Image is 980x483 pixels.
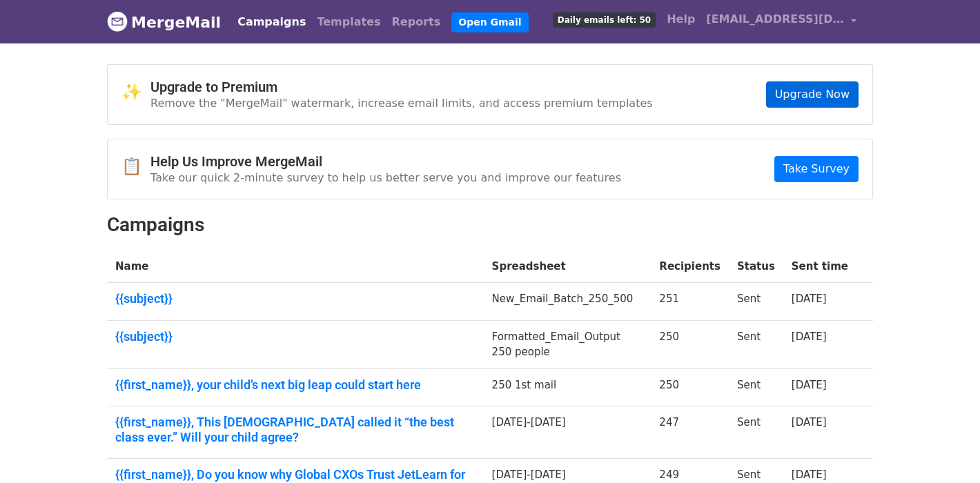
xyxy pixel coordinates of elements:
[107,8,221,37] a: MergeMail
[115,329,476,344] a: {{subject}}
[232,8,311,36] a: Campaigns
[484,320,651,368] td: Formatted_Email_Output 250 people
[150,96,653,110] p: Remove the "MergeMail" watermark, increase email limits, and access premium templates
[150,153,621,170] h4: Help Us Improve MergeMail
[121,82,150,102] span: ✨
[792,331,827,343] a: [DATE]
[729,283,783,321] td: Sent
[706,11,844,28] span: [EMAIL_ADDRESS][DOMAIN_NAME]
[911,417,980,483] iframe: Chat Widget
[651,250,729,283] th: Recipients
[651,368,729,406] td: 250
[547,6,661,33] a: Daily emails left: 50
[386,8,447,36] a: Reports
[107,11,128,32] img: MergeMail logo
[729,406,783,459] td: Sent
[792,379,827,391] a: [DATE]
[150,79,653,95] h4: Upgrade to Premium
[115,377,476,393] a: {{first_name}}, your child’s next big leap could start here
[115,415,476,444] a: {{first_name}}, This [DEMOGRAPHIC_DATA] called it “the best class ever.” Will your child agree?
[451,12,528,32] a: Open Gmail
[651,406,729,459] td: 247
[661,6,700,33] a: Help
[484,368,651,406] td: 250 1st mail
[311,8,386,36] a: Templates
[792,469,827,481] a: [DATE]
[115,291,476,306] a: {{subject}}
[729,250,783,283] th: Status
[729,320,783,368] td: Sent
[651,283,729,321] td: 251
[484,283,651,321] td: New_Email_Batch_250_500
[150,170,621,185] p: Take our quick 2-minute survey to help us better serve you and improve our features
[553,12,656,28] span: Daily emails left: 50
[484,250,651,283] th: Spreadsheet
[766,81,859,108] a: Upgrade Now
[700,6,862,38] a: [EMAIL_ADDRESS][DOMAIN_NAME]
[792,293,827,305] a: [DATE]
[651,320,729,368] td: 250
[107,213,873,237] h2: Campaigns
[121,157,150,177] span: 📋
[729,368,783,406] td: Sent
[774,156,859,182] a: Take Survey
[107,250,484,283] th: Name
[484,406,651,459] td: [DATE]-[DATE]
[783,250,856,283] th: Sent time
[792,416,827,428] a: [DATE]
